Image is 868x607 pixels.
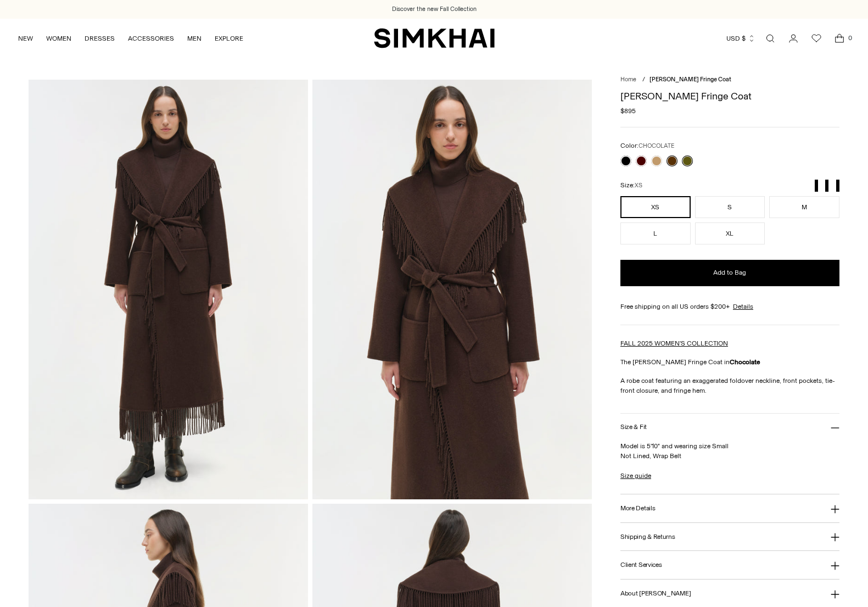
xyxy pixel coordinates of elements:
[695,196,765,218] button: S
[620,551,839,579] button: Client Services
[713,268,746,277] span: Add to Bag
[374,27,495,49] a: SIMKHAI
[18,26,33,51] a: NEW
[620,523,839,551] button: Shipping & Returns
[29,80,308,499] img: Carrie Fringe Coat
[642,75,645,85] div: /
[730,358,760,366] strong: Chocolate
[782,27,804,49] a: Go to the account page
[639,142,674,149] span: CHOCOLATE
[312,80,592,499] img: Carrie Fringe Coat
[620,339,728,347] a: FALL 2025 WOMEN'S COLLECTION
[620,302,839,311] div: Free shipping on all US orders $200+
[620,376,839,396] p: A robe coat featuring an exaggerated foldover neckline, front pockets, tie-front closure, and fri...
[85,26,115,51] a: DRESSES
[620,75,839,85] nav: breadcrumbs
[620,414,839,442] button: Size & Fit
[805,27,827,49] a: Wishlist
[695,222,765,244] button: XL
[620,424,647,431] h3: Size & Fit
[620,357,839,367] p: The [PERSON_NAME] Fringe Coat in
[620,180,642,191] label: Size:
[620,441,839,461] p: Model is 5'10" and wearing size Small Not Lined, Wrap Belt
[620,471,651,481] a: Size guide
[769,196,839,218] button: M
[620,533,675,541] h3: Shipping & Returns
[620,590,691,597] h3: About [PERSON_NAME]
[46,26,71,51] a: WOMEN
[649,76,731,83] span: [PERSON_NAME] Fringe Coat
[392,5,477,14] a: Discover the new Fall Collection
[620,505,655,512] h3: More Details
[620,91,839,101] h1: [PERSON_NAME] Fringe Coat
[828,27,850,49] a: Open cart modal
[620,561,662,569] h3: Client Services
[620,141,674,151] label: Color:
[128,26,174,51] a: ACCESSORIES
[726,26,755,51] button: USD $
[635,182,642,189] span: XS
[620,76,636,83] a: Home
[620,106,636,116] span: $895
[215,26,243,51] a: EXPLORE
[187,26,201,51] a: MEN
[759,27,781,49] a: Open search modal
[620,196,691,218] button: XS
[620,260,839,286] button: Add to Bag
[845,33,855,43] span: 0
[620,222,691,244] button: L
[733,302,753,311] a: Details
[620,494,839,522] button: More Details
